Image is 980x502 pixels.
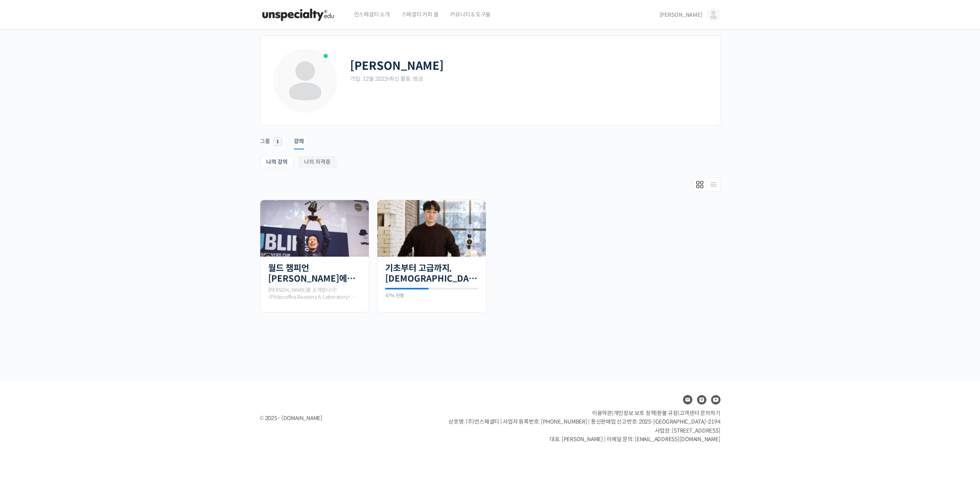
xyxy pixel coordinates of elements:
div: [PERSON_NAME]를 소개합니다! <Philocoffea Roastery & Laboratory> 창업자 & 대표 2016 월드 브루어스 컵 챔피언 🏆2016 일본 브루... [268,287,361,300]
a: 월드 챔피언 [PERSON_NAME]에게 차근차근 배우는 [PERSON_NAME]의 기본기 [268,263,361,284]
nav: Sub Menu [260,156,720,170]
a: 나의 강의 [260,156,294,168]
div: 강의 [294,138,304,149]
a: 기초부터 고급까지, [DEMOGRAPHIC_DATA] 국가대표 [PERSON_NAME] 바리[PERSON_NAME]의 브루잉 클래스 [385,263,478,284]
span: [PERSON_NAME] [660,11,703,18]
a: 그룹 1 [260,128,282,148]
span: • [388,75,390,82]
a: 나의 자격증 [298,156,337,168]
div: 그룹 [260,138,270,149]
div: Members directory secondary navigation [693,178,720,192]
div: 47% 진행 [385,293,478,298]
a: 환불 규정 [657,410,678,417]
h2: [PERSON_NAME] [350,59,444,73]
span: 고객센터 문의하기 [679,410,720,417]
a: 개인정보 보호 정책 [614,410,656,417]
div: 가입: 12월 2022 최신 활동: 방금 [350,75,708,83]
img: Profile photo of Alex [272,48,338,114]
div: © 2025 - [DOMAIN_NAME] [260,413,429,424]
a: 강의 [294,128,304,147]
nav: Primary menu [260,128,720,147]
span: 1 [273,137,282,146]
a: 이용약관 [592,410,612,417]
p: | | | 상호명: (주)언스페셜티 | 사업자 등록번호: [PHONE_NUMBER] | 통신판매업 신고번호: 2025-[GEOGRAPHIC_DATA]-2194 사업장: [ST... [448,409,720,444]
